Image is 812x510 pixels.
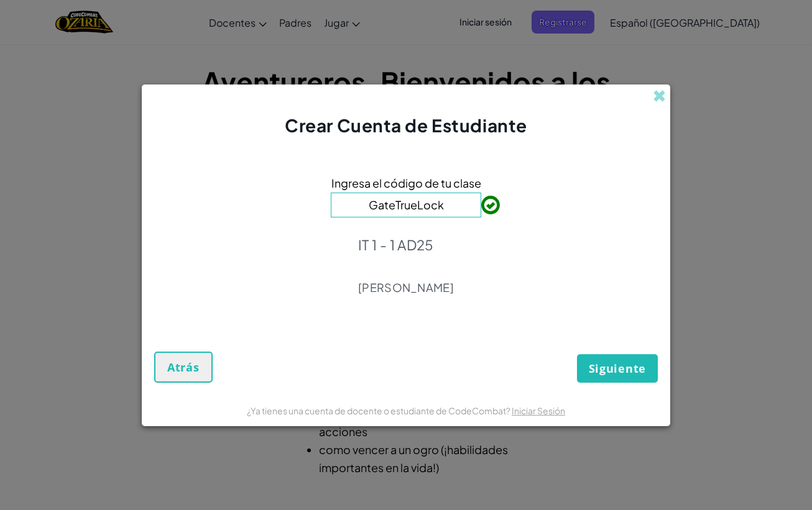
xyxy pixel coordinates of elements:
button: Atrás [154,352,213,383]
span: ¿Ya tienes una cuenta de docente o estudiante de CodeCombat? [247,405,512,416]
p: [PERSON_NAME] [358,280,454,295]
span: Atrás [167,360,200,375]
button: Siguiente [577,354,658,383]
span: Crear Cuenta de Estudiante [285,114,527,136]
p: IT 1 - 1 AD25 [358,236,454,253]
span: Ingresa el código de tu clase [331,174,481,192]
span: Siguiente [589,361,646,376]
a: Iniciar Sesión [512,405,565,416]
